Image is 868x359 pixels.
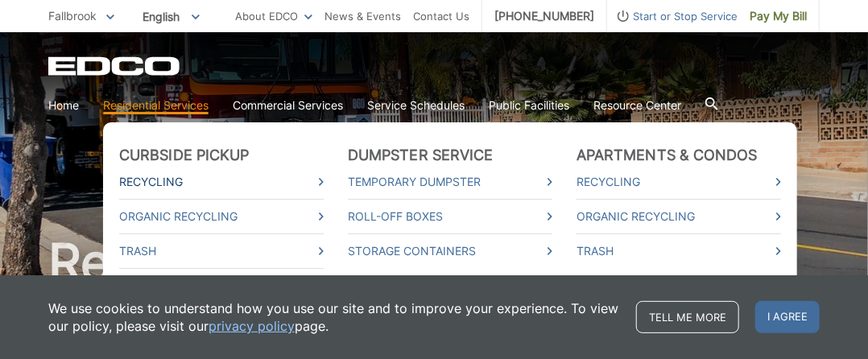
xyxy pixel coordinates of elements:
[119,242,324,260] a: Trash
[119,208,324,225] a: Organic Recycling
[348,146,494,164] a: Dumpster Service
[48,97,79,114] a: Home
[577,242,781,260] a: Trash
[233,97,343,114] a: Commercial Services
[577,146,758,164] a: Apartments & Condos
[209,317,295,335] a: privacy policy
[750,7,807,25] span: Pay My Bill
[577,173,781,191] a: Recycling
[348,173,552,191] a: Temporary Dumpster
[235,7,312,25] a: About EDCO
[119,146,250,164] a: Curbside Pickup
[348,208,552,225] a: Roll-Off Boxes
[103,97,209,114] a: Residential Services
[119,173,324,191] a: Recycling
[48,299,620,335] p: We use cookies to understand how you use our site and to improve your experience. To view our pol...
[324,7,401,25] a: News & Events
[348,242,552,260] a: Storage Containers
[130,3,212,30] span: English
[48,9,97,23] span: Fallbrook
[48,237,820,288] h2: Residential Services
[413,7,469,25] a: Contact Us
[489,97,569,114] a: Public Facilities
[48,56,182,76] a: EDCD logo. Return to the homepage.
[636,301,739,333] a: Tell me more
[577,208,781,225] a: Organic Recycling
[593,97,681,114] a: Resource Center
[755,301,820,333] span: I agree
[367,97,465,114] a: Service Schedules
